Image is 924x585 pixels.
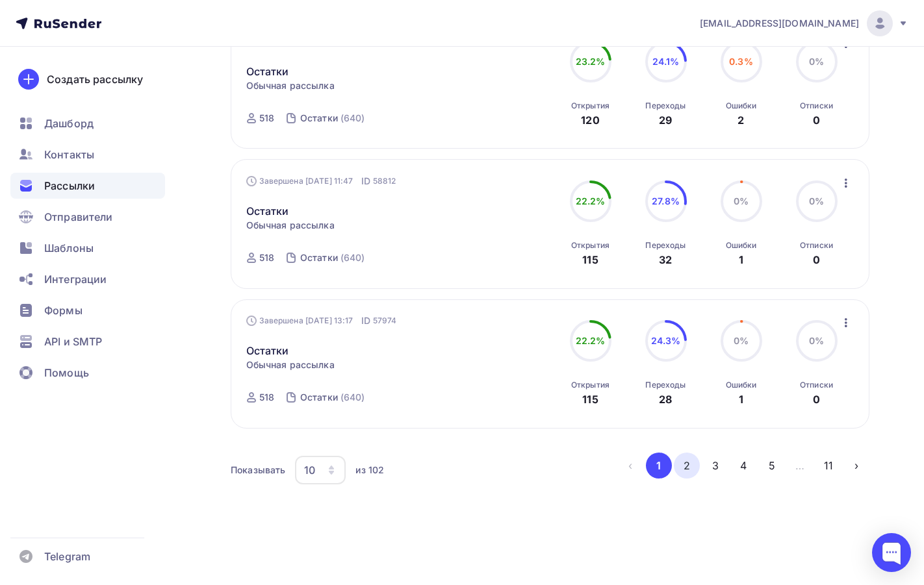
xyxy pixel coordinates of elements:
span: 0.3% [729,56,753,67]
span: 22.2% [576,195,606,206]
a: Контакты [10,142,165,168]
div: Отписки [800,101,833,111]
a: Дашборд [10,110,165,136]
div: 2 [738,112,744,128]
span: 24.3% [651,335,681,346]
div: Переходы [645,101,686,111]
div: Остатки [300,251,338,264]
div: Ошибки [726,240,757,251]
a: Формы [10,297,165,323]
div: 1 [739,252,743,268]
span: 0% [809,335,824,346]
div: Переходы [645,240,686,251]
span: Рассылки [44,178,95,193]
div: Открытия [571,380,610,390]
span: API и SMTP [44,334,102,349]
button: 10 [294,455,346,485]
div: Завершена [DATE] 13:17 [246,314,397,327]
div: из 102 [355,464,384,477]
span: Отправители [44,209,113,225]
ul: Pagination [617,453,869,479]
span: 23.2% [576,56,606,67]
div: Переходы [645,380,686,390]
a: Остатки [246,64,289,79]
span: Помощь [44,365,89,380]
span: Обычная рассылка [246,219,335,232]
div: 32 [659,252,672,268]
div: 120 [581,112,599,128]
span: Обычная рассылка [246,358,335,371]
button: Go to next page [843,453,869,479]
div: Остатки [300,112,338,125]
a: Отправители [10,204,165,230]
a: Остатки (640) [299,108,366,129]
div: 0 [813,392,820,407]
span: Формы [44,303,83,318]
a: Остатки [246,203,289,219]
a: Шаблоны [10,235,165,261]
span: Дашборд [44,116,94,131]
div: (640) [340,251,365,264]
a: Остатки [246,343,289,358]
span: [EMAIL_ADDRESS][DOMAIN_NAME] [700,17,859,30]
span: Telegram [44,549,90,564]
span: Контакты [44,147,94,162]
div: Отписки [800,380,833,390]
span: ID [361,175,370,188]
div: 29 [659,112,672,128]
div: Показывать [231,464,285,477]
span: 0% [809,56,824,67]
span: Обычная рассылка [246,79,335,92]
span: 22.2% [576,335,606,346]
div: 518 [259,112,274,125]
div: 10 [304,462,315,478]
span: Интеграции [44,271,107,287]
span: 24.1% [652,56,680,67]
span: 0% [734,195,749,206]
div: (640) [340,112,365,125]
div: 115 [582,392,598,407]
div: 518 [259,251,274,264]
div: Ошибки [726,380,757,390]
a: Остатки (640) [299,387,366,408]
button: Go to page 5 [759,453,785,479]
span: Шаблоны [44,240,94,256]
div: (640) [340,391,365,404]
button: Go to page 4 [730,453,756,479]
a: Рассылки [10,173,165,199]
div: 0 [813,112,820,128]
div: Завершена [DATE] 11:47 [246,175,396,188]
div: Остатки [300,391,338,404]
button: Go to page 1 [646,453,672,479]
span: ID [361,314,370,327]
div: 28 [659,392,672,407]
button: Go to page 11 [815,453,841,479]
div: 1 [739,392,743,407]
div: Создать рассылку [47,71,143,87]
div: 115 [582,252,598,268]
span: 57974 [373,314,397,327]
button: Go to page 3 [702,453,728,479]
span: 27.8% [652,195,680,206]
span: 0% [734,335,749,346]
button: Go to page 2 [674,453,700,479]
div: Открытия [571,240,610,251]
div: 518 [259,391,274,404]
a: [EMAIL_ADDRESS][DOMAIN_NAME] [700,10,908,36]
a: Остатки (640) [299,247,366,268]
div: Открытия [571,101,610,111]
div: Ошибки [726,101,757,111]
span: 58812 [373,175,396,188]
div: Отписки [800,240,833,251]
div: 0 [813,252,820,268]
span: 0% [809,195,824,206]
